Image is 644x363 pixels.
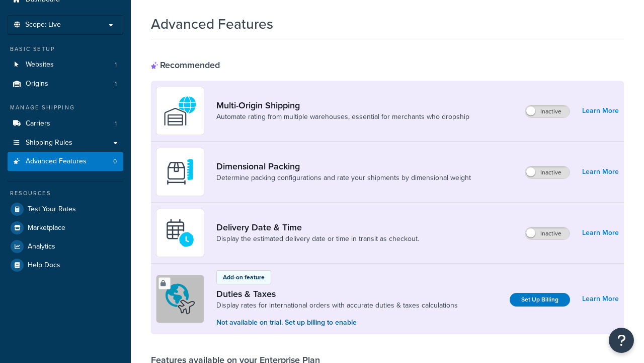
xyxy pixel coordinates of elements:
[8,152,123,171] a: Advanced Features0
[525,166,570,178] label: Inactive
[525,227,570,239] label: Inactive
[151,59,220,71] div: Recommended
[582,292,619,306] a: Learn More
[25,21,61,29] span: Scope: Live
[8,55,123,74] a: Websites1
[216,300,458,311] a: Display rates for international orders with accurate duties & taxes calculations
[216,234,419,244] a: Display the estimated delivery date or time in transit as checkout.
[8,45,123,53] div: Basic Setup
[113,157,117,166] span: 0
[8,75,123,93] a: Origins1
[216,173,471,183] a: Determine packing configurations and rate your shipments by dimensional weight
[582,226,619,240] a: Learn More
[115,119,117,128] span: 1
[582,104,619,118] a: Learn More
[28,243,55,251] span: Analytics
[525,105,570,117] label: Inactive
[151,14,273,34] h1: Advanced Features
[216,317,458,328] p: Not available on trial. Set up billing to enable
[28,224,65,232] span: Marketplace
[8,237,123,256] a: Analytics
[216,112,469,122] a: Automate rating from multiple warehouses, essential for merchants who dropship
[8,200,123,218] a: Test Your Rates
[8,75,123,93] li: Origins
[26,119,50,128] span: Carriers
[582,165,619,179] a: Learn More
[26,80,48,88] span: Origins
[216,288,458,299] a: Duties & Taxes
[8,219,123,237] a: Marketplace
[115,60,117,69] span: 1
[163,93,198,129] img: WatD5o0RtDAAAAAElFTkSuQmCC
[26,60,54,69] span: Websites
[223,273,265,282] p: Add-on feature
[28,205,76,214] span: Test Your Rates
[8,256,123,274] a: Help Docs
[8,103,123,112] div: Manage Shipping
[8,114,123,133] li: Carriers
[609,328,634,353] button: Open Resource Center
[216,222,419,233] a: Delivery Date & Time
[26,157,87,166] span: Advanced Features
[510,293,570,307] a: Set Up Billing
[163,154,198,190] img: DTVBYsAAAAAASUVORK5CYII=
[26,139,72,147] span: Shipping Rules
[8,134,123,152] a: Shipping Rules
[8,114,123,133] a: Carriers1
[115,80,117,88] span: 1
[8,152,123,171] li: Advanced Features
[8,55,123,74] li: Websites
[163,215,198,251] img: gfkeb5ejjkALwAAAABJRU5ErkJggg==
[8,189,123,198] div: Resources
[216,161,471,172] a: Dimensional Packing
[28,261,60,270] span: Help Docs
[216,100,469,111] a: Multi-Origin Shipping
